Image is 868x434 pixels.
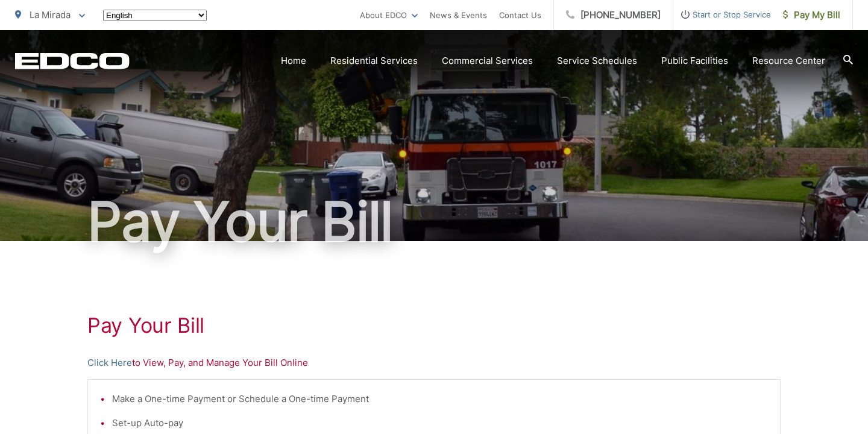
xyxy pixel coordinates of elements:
[30,9,71,20] span: La Mirada
[360,8,418,22] a: About EDCO
[442,54,533,68] a: Commercial Services
[752,54,825,68] a: Resource Center
[15,52,130,69] a: EDCD logo. Return to the homepage.
[499,8,541,22] a: Contact Us
[783,8,840,22] span: Pay My Bill
[430,8,487,22] a: News & Events
[103,10,207,21] select: Select a language
[281,54,306,68] a: Home
[330,54,418,68] a: Residential Services
[112,392,768,406] li: Make a One-time Payment or Schedule a One-time Payment
[15,192,853,252] h1: Pay Your Bill
[661,54,728,68] a: Public Facilities
[87,356,132,370] a: Click Here
[87,313,781,338] h1: Pay Your Bill
[112,416,768,430] li: Set-up Auto-pay
[557,54,637,68] a: Service Schedules
[87,356,781,370] p: to View, Pay, and Manage Your Bill Online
